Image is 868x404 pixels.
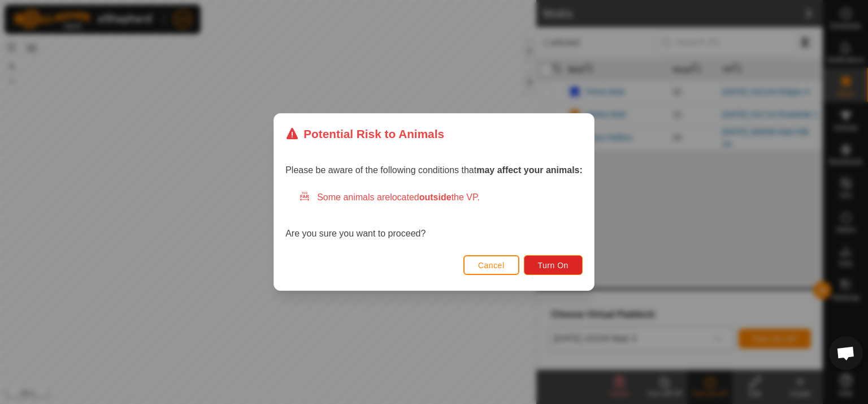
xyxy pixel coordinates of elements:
[478,261,505,270] span: Cancel
[299,191,583,204] div: Some animals are
[419,192,452,202] strong: outside
[285,165,583,175] span: Please be aware of the following conditions that
[463,255,519,275] button: Cancel
[829,336,863,370] div: Open chat
[538,261,568,270] span: Turn On
[285,191,583,240] div: Are you sure you want to proceed?
[390,192,480,202] span: located the VP.
[476,165,583,175] strong: may affect your animals:
[285,125,444,143] div: Potential Risk to Animals
[524,255,583,275] button: Turn On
